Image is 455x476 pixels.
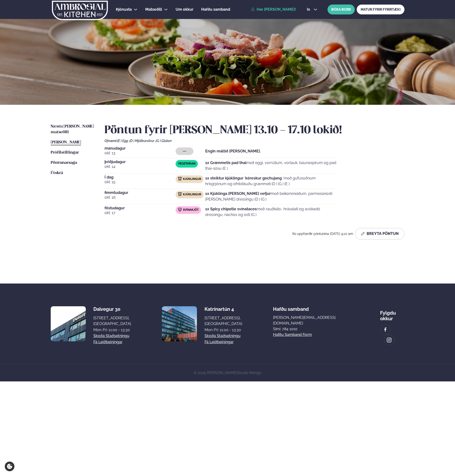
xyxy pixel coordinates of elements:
img: image alt [51,306,86,341]
h2: Pöntun fyrir [PERSON_NAME] 13.10 - 17.10 lokið! [105,124,405,137]
a: Pöntunarsaga [51,160,77,166]
a: MATUR FYRIR FYRIRTÆKI [357,5,405,14]
a: [PERSON_NAME] [51,140,81,145]
p: með rauðkáls- hrásalati og avókadó dressingu, nachos og osti (G ) [205,206,337,218]
a: Hafðu samband form [273,332,312,338]
a: Cookie settings [5,462,14,471]
span: Útskrá [51,171,63,175]
a: [PERSON_NAME][EMAIL_ADDRESS][DOMAIN_NAME] [273,315,349,326]
span: Hafðu samband [273,302,309,312]
span: Kjúklingur [183,177,201,181]
span: [PERSON_NAME] [51,140,81,144]
span: Pöntunarsaga [51,161,77,165]
span: Kjúklingur [183,193,201,197]
div: Ofnæmi: [105,139,405,143]
span: föstudagur [105,206,176,210]
p: með gufusoðnum hrísgrjónum og ofnbökuðu grænmeti (D ) (G ) (E ) [205,175,337,187]
button: Breyta Pöntun [355,228,405,239]
a: image alt [380,325,390,334]
strong: 1x steiktur kjúklingur ´kóreskur gochujang ´ [205,176,284,180]
img: image alt [387,337,392,343]
img: logo [52,1,108,20]
span: fimmtudagur [105,191,176,195]
span: okt. 13 [105,150,176,156]
div: Mon-Fri: 11:00 - 13:30 [93,327,131,333]
span: is [307,8,311,11]
p: með eggi, vorrúllum, vorlauk, baunaspírum og pad thai-sósu (E ) [205,160,337,171]
a: Fá leiðbeiningar [93,339,123,345]
p: með beikonsneiðum, parmesanosti [PERSON_NAME] dressingu (D ) (G ) [205,191,337,202]
span: Þú uppfærðir pöntunina [DATE] 9:22 am [292,232,353,236]
span: okt. 15 [105,179,176,185]
strong: 1x Spicy chipotle svínatacos [205,207,257,211]
span: --- [183,149,186,153]
img: chicken.svg [178,177,182,181]
img: pork.svg [178,208,182,211]
span: Svínakjöt [183,208,199,212]
p: Sími: 784 1010 [273,326,349,332]
strong: 1x Grænmetis pad thai [205,160,246,165]
button: BÓKA BORÐ [328,5,355,14]
img: image alt [162,306,197,341]
span: Í dag [105,175,176,179]
a: Fá leiðbeiningar [205,339,234,345]
strong: 1x Kjúklinga [PERSON_NAME] vefjur [205,191,271,196]
span: (G ) Glúten [156,139,172,143]
span: Þjónusta [116,7,132,12]
img: chicken.svg [178,192,182,196]
div: [STREET_ADDRESS], [GEOGRAPHIC_DATA] [205,315,242,327]
a: Hafðu samband [201,7,230,12]
div: Fylgdu okkur [380,306,405,321]
span: þriðjudagur [105,160,176,164]
a: Útskrá [51,170,63,176]
span: © 2025 [PERSON_NAME] [194,371,262,375]
a: Studio Mango [237,371,262,375]
img: image alt [383,327,388,332]
a: Matseðill [145,7,162,12]
span: (E ) Egg , [117,139,129,143]
span: okt. 17 [105,210,176,216]
a: Þjónusta [116,7,132,12]
div: Katrínartún 4 [205,306,242,312]
span: Matseðill [145,7,162,12]
a: Næstu [PERSON_NAME] matseðill [51,124,95,135]
span: okt. 14 [105,164,176,169]
a: Skoða staðsetningu [93,333,129,339]
span: Um okkur [176,7,193,12]
span: Næstu [PERSON_NAME] matseðill [51,124,94,134]
div: Dalvegur 30 [93,306,131,312]
a: Prófílstillingar [51,150,79,156]
strong: Engin máltíð [PERSON_NAME]. [205,149,261,153]
span: Vegetarian [178,162,196,166]
div: [STREET_ADDRESS], [GEOGRAPHIC_DATA] [93,315,131,327]
span: mánudagur [105,146,176,150]
a: Um okkur [176,7,193,12]
a: image alt [384,335,394,345]
span: okt. 16 [105,195,176,200]
span: (D ) Mjólkurvörur , [129,139,156,143]
a: Skoða staðsetningu [205,333,241,339]
button: is [303,8,321,11]
span: Hafðu samband [201,7,230,12]
a: Hæ [PERSON_NAME]! [251,7,296,12]
div: Mon-Fri: 11:00 - 13:30 [205,327,242,333]
span: Prófílstillingar [51,151,79,155]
